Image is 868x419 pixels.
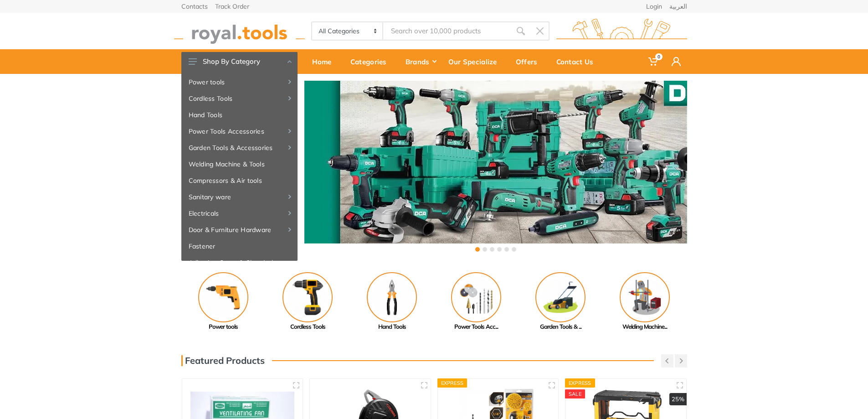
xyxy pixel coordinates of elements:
a: Electricals [181,205,298,222]
div: Cordless Tools [266,322,350,331]
div: Our Specialize [442,52,509,71]
a: Categories [344,49,399,74]
div: Express [437,378,467,388]
a: Cordless Tools [266,272,350,331]
div: Power Tools Acc... [434,322,519,331]
div: 25% [669,393,687,406]
a: Contact Us [550,49,606,74]
img: Royal - Cordless Tools [282,272,333,322]
div: Home [306,52,344,71]
a: Hand Tools [181,107,298,123]
a: Power Tools Acc... [434,272,519,331]
img: royal.tools Logo [174,19,305,44]
a: Offers [509,49,550,74]
a: Power tools [181,272,266,331]
img: Royal - Power Tools Accessories [451,272,501,322]
div: Contact Us [550,52,606,71]
div: Offers [509,52,550,71]
div: Welding Machine... [603,322,687,331]
div: Garden Tools & ... [519,322,603,331]
h3: Featured Products [181,355,265,366]
button: Shop By Category [181,52,298,71]
div: Categories [344,52,399,71]
a: Welding Machine & Tools [181,156,298,172]
a: Garden Tools & ... [519,272,603,331]
select: Category [312,22,384,40]
a: Hand Tools [350,272,434,331]
input: Site search [383,21,511,41]
a: Sanitary ware [181,189,298,205]
a: Compressors & Air tools [181,172,298,189]
a: Adhesive, Spray & Chemical [181,254,298,271]
a: 0 [642,49,665,74]
a: Power Tools Accessories [181,123,298,140]
a: Garden Tools & Accessories [181,140,298,156]
a: Login [646,3,662,10]
div: Brands [399,52,442,71]
a: Contacts [181,3,208,10]
a: Power tools [181,74,298,90]
img: Royal - Garden Tools & Accessories [535,272,586,322]
a: Welding Machine... [603,272,687,331]
img: royal.tools Logo [556,19,687,44]
a: Our Specialize [442,49,509,74]
div: Hand Tools [350,322,434,331]
a: Door & Furniture Hardware [181,222,298,238]
img: Royal - Power tools [198,272,248,322]
img: Royal - Hand Tools [367,272,417,322]
a: Cordless Tools [181,90,298,107]
div: Express [565,378,595,388]
div: Power tools [181,322,266,331]
div: SALE [565,389,585,398]
a: Fastener [181,238,298,254]
a: Home [306,49,344,74]
a: العربية [669,3,687,10]
img: Royal - Welding Machine & Tools [620,272,670,322]
a: Track Order [215,3,249,10]
span: 0 [655,53,663,60]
